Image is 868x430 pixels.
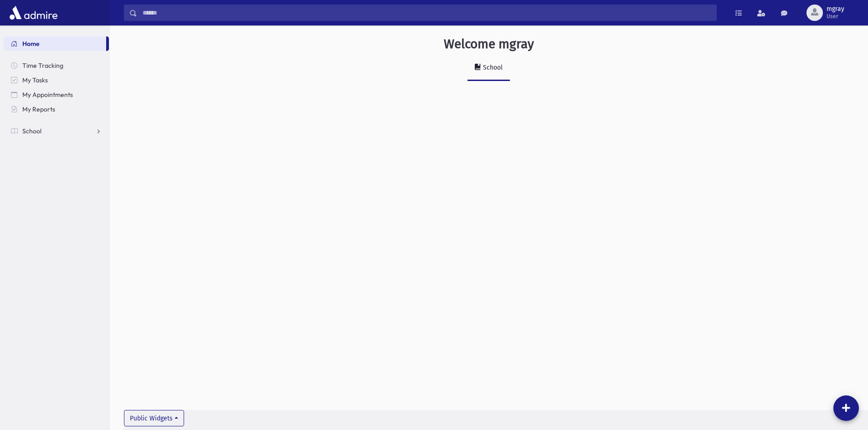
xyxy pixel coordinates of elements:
[22,105,55,113] span: My Reports
[444,36,534,52] h3: Welcome mgray
[481,64,503,71] div: School
[4,102,109,116] a: My Reports
[124,410,184,426] button: Public Widgets
[827,13,844,20] span: User
[4,58,109,73] a: Time Tracking
[22,76,48,84] span: My Tasks
[827,5,844,13] span: mgray
[467,56,510,81] a: School
[22,40,40,48] span: Home
[22,127,41,135] span: School
[7,4,60,22] img: AdmirePro
[4,73,109,87] a: My Tasks
[137,5,716,21] input: Search
[22,61,63,70] span: Time Tracking
[4,124,109,138] a: School
[4,87,109,102] a: My Appointments
[4,36,106,51] a: Home
[22,91,73,99] span: My Appointments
